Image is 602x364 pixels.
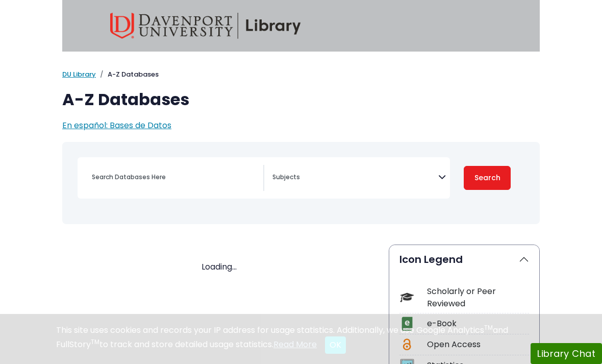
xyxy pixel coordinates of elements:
[273,338,317,350] a: Read More
[86,170,263,185] input: Search database by title or keyword
[272,174,438,182] textarea: Search
[62,69,96,79] a: DU Library
[62,142,540,224] nav: Search filters
[91,337,99,346] sup: TM
[389,245,539,274] button: Icon Legend
[62,90,540,109] h1: A-Z Databases
[400,290,414,304] img: Icon Scholarly or Peer Reviewed
[62,119,171,131] a: En español: Bases de Datos
[62,261,377,273] div: Loading...
[325,336,346,354] button: Close
[56,324,546,354] div: This site uses cookies and records your IP address for usage statistics. Additionally, we use Goo...
[110,13,301,39] img: Davenport University Library
[531,343,602,364] button: Library Chat
[484,323,493,332] sup: TM
[427,285,529,310] div: Scholarly or Peer Reviewed
[62,69,540,80] nav: breadcrumb
[96,69,159,80] li: A-Z Databases
[464,166,511,190] button: Submit for Search Results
